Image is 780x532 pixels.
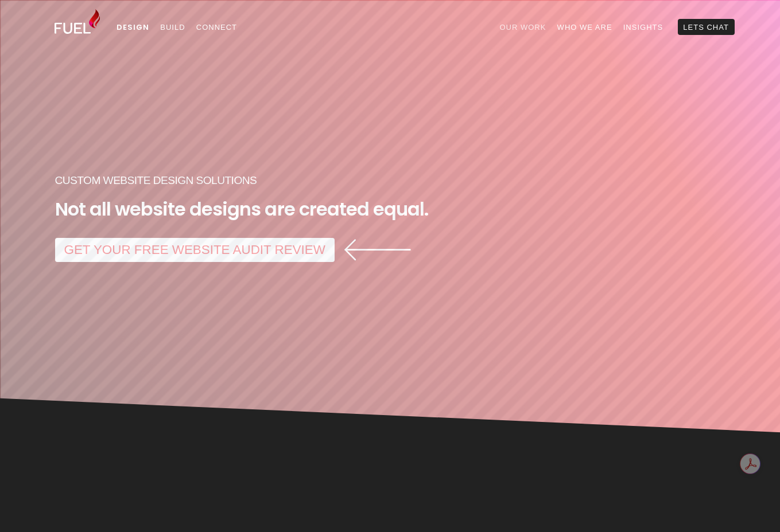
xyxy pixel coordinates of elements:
a: Design [111,19,155,36]
a: Who We Are [552,19,618,36]
a: Lets Chat [678,19,735,36]
a: Build [155,19,191,36]
a: Insights [618,19,669,36]
a: Connect [191,19,242,36]
a: Our Work [494,19,552,36]
img: Fuel Design Ltd - Website design and development company in North Shore, Auckland [55,9,100,34]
